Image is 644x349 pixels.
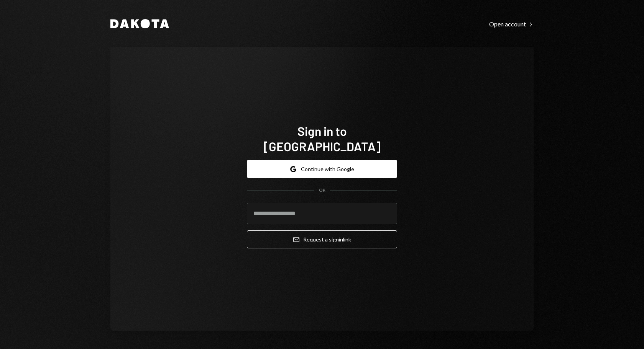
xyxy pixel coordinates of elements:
[247,160,397,178] button: Continue with Google
[489,20,534,28] a: Open account
[247,123,397,154] h1: Sign in to [GEOGRAPHIC_DATA]
[489,20,534,28] div: Open account
[319,187,325,194] div: OR
[247,230,397,248] button: Request a signinlink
